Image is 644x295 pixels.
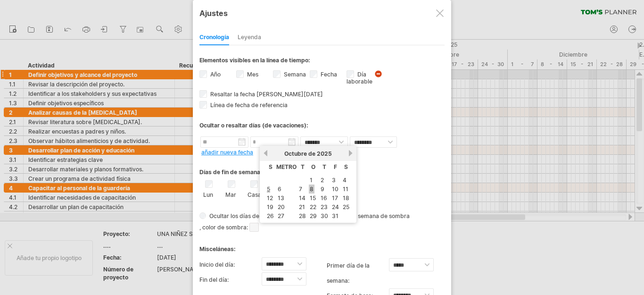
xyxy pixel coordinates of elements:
[199,261,235,268] font: Inicio del día:
[248,191,270,198] font: Casarse
[321,194,327,202] font: 16
[342,202,350,211] a: 25
[209,212,298,219] font: Ocultar los días de fin de semana
[309,176,314,185] a: 1
[343,177,347,184] font: 4
[331,176,337,185] a: 3
[343,194,349,202] font: 18
[199,245,236,253] font: Misceláneas:
[266,194,274,202] a: 12
[266,202,274,211] a: 19
[309,185,314,194] a: 8
[238,34,261,41] font: Leyenda
[342,185,349,194] a: 11
[321,177,324,184] font: 2
[266,185,271,194] a: 5
[249,223,259,232] span: Haga clic aquí para cambiar el color de la sombra
[332,185,339,193] font: 10
[299,194,305,202] font: 14
[298,202,306,211] a: 21
[298,194,306,202] a: 14
[320,176,325,185] a: 2
[309,194,317,202] a: 15
[203,191,213,198] font: Lun
[347,71,372,85] font: Día laborable
[309,202,317,211] a: 22
[277,194,285,202] a: 13
[332,203,339,211] font: 24
[322,163,326,170] font: T
[298,211,307,220] a: 28
[320,202,329,211] a: 23
[266,211,275,220] a: 26
[301,163,305,170] font: T
[269,163,272,170] span: Domingo
[308,150,332,157] font: de 2025
[327,262,370,284] font: primer día de la semana:
[284,71,306,78] font: Semana
[199,224,248,231] font: , color de sombra:
[320,185,325,194] a: 9
[269,163,272,170] font: S
[320,194,328,202] a: 16
[344,163,348,170] font: S
[322,163,326,170] span: Jueves
[277,211,285,220] a: 27
[311,163,315,170] span: Miércoles
[310,203,316,211] font: 22
[278,194,284,202] font: 13
[199,276,229,283] font: Fin del día:
[343,185,348,193] font: 11
[247,71,258,78] font: Mes
[199,8,228,18] font: Ajustes
[321,212,328,219] font: 30
[342,194,350,202] a: 18
[334,163,337,170] font: F
[310,212,317,219] font: 29
[334,163,337,170] span: Viernes
[278,212,284,219] font: 27
[277,202,286,211] a: 20
[321,185,324,193] font: 9
[277,185,282,194] a: 6
[201,149,253,156] a: añadir nueva fecha
[332,177,336,184] font: 3
[342,176,347,185] a: 4
[321,203,328,211] font: 23
[276,163,297,170] span: Lunes
[332,194,338,202] font: 17
[299,185,302,193] font: 7
[347,150,354,157] a: próximo
[310,194,316,202] font: 15
[310,185,314,193] font: 8
[276,163,297,170] font: METRO
[278,203,285,211] font: 20
[310,177,313,184] font: 1
[298,185,303,194] a: 7
[267,185,270,193] font: 5
[262,150,269,157] a: anterior
[199,57,310,64] font: Elementos visibles en la línea de tiempo:
[301,163,305,170] span: Martes
[344,163,348,170] span: Sábado
[267,203,273,211] font: 19
[331,211,339,220] a: 31
[199,34,229,41] font: Cronología
[309,211,318,220] a: 29
[199,122,308,129] font: Ocultar o resaltar días (de vacaciones):
[299,203,305,211] font: 21
[331,185,339,194] a: 10
[343,203,349,211] font: 25
[210,91,323,98] font: Resaltar la fecha [PERSON_NAME][DATE]
[210,101,288,109] font: Línea de fecha de referencia
[225,191,236,198] font: Mar
[278,185,281,193] font: 6
[332,212,339,219] font: 31
[199,169,262,176] font: Días de fin de semana:
[311,163,315,170] font: O
[267,194,273,202] font: 12
[299,212,306,219] font: 28
[320,211,329,220] a: 30
[320,212,410,219] font: Días de fin de semana de sombra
